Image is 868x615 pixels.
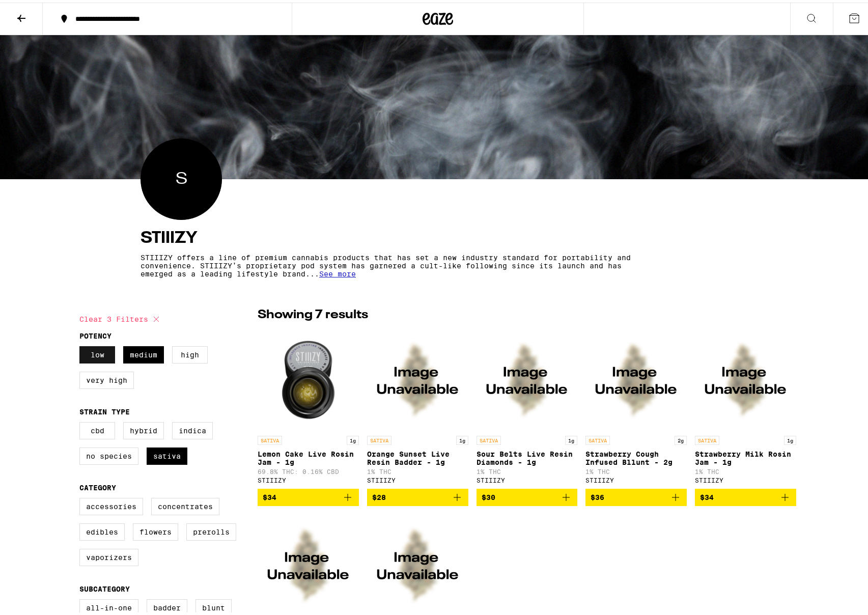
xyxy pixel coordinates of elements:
button: Add to bag [477,486,578,504]
label: Edibles [79,521,125,538]
label: All-In-One [79,597,138,614]
img: STIIIZY - LIIIL - Premium Jack AIO - 0.5g [367,512,468,613]
p: 1g [784,433,796,442]
span: $30 [482,491,495,499]
p: 69.8% THC: 0.16% CBD [258,466,359,472]
label: Hybrid [123,420,164,437]
img: STIIIZY - Lemon Cake Live Rosin Jam - 1g [258,326,359,428]
p: 1% THC [585,466,687,472]
label: Very High [79,369,134,386]
img: STIIIZY - Sour Belts Live Resin Diamonds - 1g [477,326,578,428]
label: Accessories [79,495,143,513]
label: Concentrates [151,495,219,513]
button: Add to bag [367,486,468,504]
a: Open page for Strawberry Cough Infused Bllunt - 2g from STIIIZY [585,326,687,486]
a: Open page for Orange Sunset Live Resin Badder - 1g from STIIIZY [367,326,468,486]
p: STIIIZY offers a line of premium cannabis products that has set a new industry standard for porta... [141,251,646,275]
div: STIIIZY [367,474,468,481]
button: Add to bag [695,486,796,504]
img: STIIIZY - Strawberry Cough Infused Bllunt - 2g [585,326,687,428]
span: See more [319,267,356,275]
label: Vaporizers [79,546,138,564]
legend: Category [79,481,116,489]
p: 1% THC [367,466,468,472]
button: Clear 3 filters [79,304,162,329]
div: STIIIZY [695,474,796,481]
span: Hi. Need any help? [6,7,73,15]
p: Strawberry Cough Infused Bllunt - 2g [585,448,687,464]
label: CBD [79,420,115,437]
label: Prerolls [186,521,236,538]
button: Add to bag [258,486,359,504]
div: STIIIZY [258,474,359,481]
p: 1% THC [477,466,578,472]
label: Flowers [133,521,178,538]
span: $28 [372,491,386,499]
img: STIIIZY - Premium Jack AIO - 1g [258,512,359,613]
p: Showing 7 results [258,304,368,321]
label: Low [79,344,115,361]
label: Blunt [195,597,232,614]
p: SATIVA [695,433,719,442]
label: Medium [123,344,164,361]
img: STIIIZY - Strawberry Milk Rosin Jam - 1g [695,326,796,428]
label: High [172,344,208,361]
label: Indica [172,420,213,437]
p: Strawberry Milk Rosin Jam - 1g [695,448,796,464]
span: $34 [263,491,276,499]
p: SATIVA [367,433,391,442]
a: Open page for Sour Belts Live Resin Diamonds - 1g from STIIIZY [477,326,578,486]
p: Orange Sunset Live Resin Badder - 1g [367,448,468,464]
div: STIIIZY [477,474,578,481]
legend: Strain Type [79,405,130,413]
p: 2g [675,433,687,442]
p: Sour Belts Live Resin Diamonds - 1g [477,448,578,464]
h4: STIIIZY [141,228,735,244]
button: Add to bag [585,486,687,504]
img: STIIIZY - Orange Sunset Live Resin Badder - 1g [367,326,468,428]
a: Open page for Lemon Cake Live Rosin Jam - 1g from STIIIZY [258,326,359,486]
legend: Subcategory [79,582,130,591]
p: SATIVA [477,433,501,442]
label: Badder [147,597,187,614]
p: SATIVA [585,433,610,442]
span: $36 [591,491,604,499]
label: No Species [79,445,138,462]
p: SATIVA [258,433,282,442]
label: Sativa [147,445,187,462]
div: STIIIZY [585,474,687,481]
span: STIIIZY [176,165,187,188]
p: 1g [565,433,577,442]
a: Open page for Strawberry Milk Rosin Jam - 1g from STIIIZY [695,326,796,486]
span: $34 [700,491,714,499]
p: Lemon Cake Live Rosin Jam - 1g [258,448,359,464]
p: 1g [347,433,359,442]
p: 1% THC [695,466,796,472]
legend: Potency [79,329,111,338]
p: 1g [456,433,468,442]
